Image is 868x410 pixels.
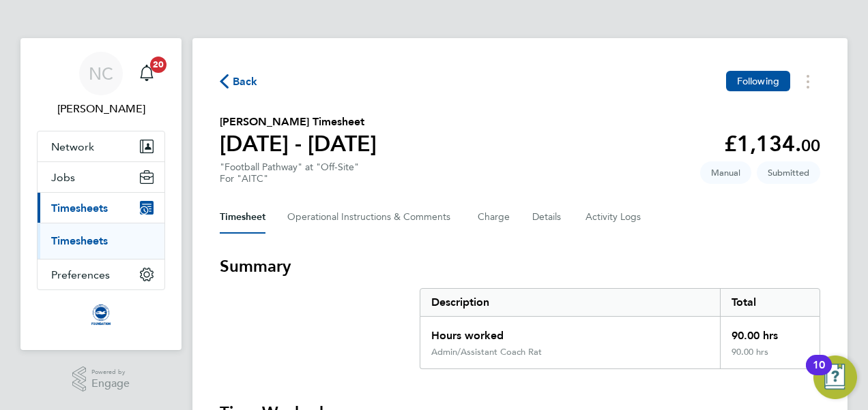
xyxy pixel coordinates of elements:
button: Operational Instructions & Comments [287,201,456,234]
span: 00 [801,136,820,155]
button: Timesheets Menu [796,71,820,92]
span: Following [737,75,779,87]
div: For "AITC" [220,173,359,185]
button: Timesheets [38,193,164,223]
button: Charge [478,201,510,234]
button: Preferences [38,259,164,289]
button: Timesheet [220,201,265,234]
div: 10 [813,365,825,383]
span: Nathan Casselton [37,101,165,117]
img: albioninthecommunity-logo-retina.png [90,304,112,326]
span: Network [51,140,94,153]
span: Back [233,74,258,90]
div: "Football Pathway" at "Off-Site" [220,161,359,185]
span: NC [89,65,113,82]
div: 90.00 hrs [720,317,820,347]
div: Admin/Assistant Coach Rat [431,347,542,358]
span: This timesheet was manually created. [700,161,751,184]
span: Powered by [91,366,130,378]
span: Preferences [51,268,110,281]
div: Total [720,289,820,316]
button: Jobs [38,162,164,192]
button: Activity Logs [585,201,643,234]
div: Timesheets [38,223,164,259]
span: Jobs [51,171,75,184]
nav: Main navigation [20,38,182,350]
a: NC[PERSON_NAME] [37,52,165,117]
span: Engage [91,378,130,390]
span: This timesheet is Submitted. [757,161,820,184]
h2: [PERSON_NAME] Timesheet [220,114,377,130]
div: 90.00 hrs [720,347,820,368]
a: Timesheets [51,234,108,247]
div: Summary [420,288,820,369]
button: Open Resource Center, 10 new notifications [813,356,857,399]
span: 20 [150,57,167,73]
a: 20 [133,52,160,95]
app-decimal: £1,134. [724,131,820,157]
h1: [DATE] - [DATE] [220,130,377,157]
a: Powered byEngage [72,366,130,392]
button: Network [38,131,164,161]
div: Hours worked [420,317,720,347]
button: Details [532,201,564,234]
a: Go to home page [37,304,165,326]
div: Description [420,289,720,316]
button: Back [220,73,258,90]
button: Following [726,71,790,91]
span: Timesheets [51,202,108,215]
h3: Summary [220,255,820,277]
